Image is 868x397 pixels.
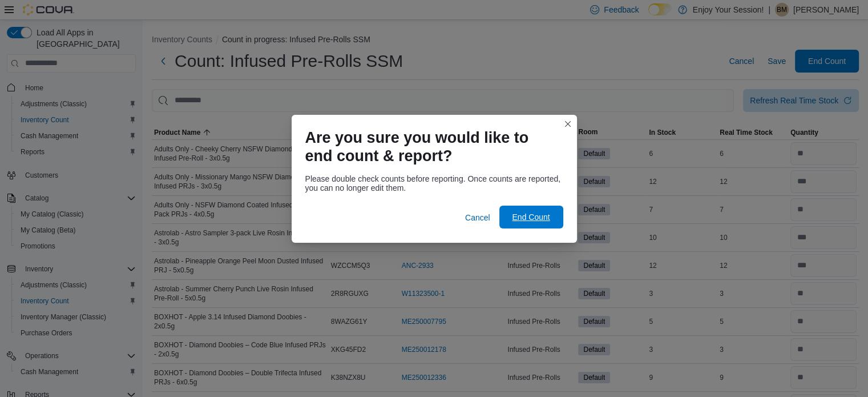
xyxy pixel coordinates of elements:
span: End Count [512,211,550,223]
button: Closes this modal window [561,117,575,131]
button: End Count [499,206,563,228]
h1: Are you sure you would like to end count & report? [305,129,554,165]
span: Cancel [465,212,490,223]
button: Cancel [461,206,495,229]
div: Please double check counts before reporting. Once counts are reported, you can no longer edit them. [305,174,563,193]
